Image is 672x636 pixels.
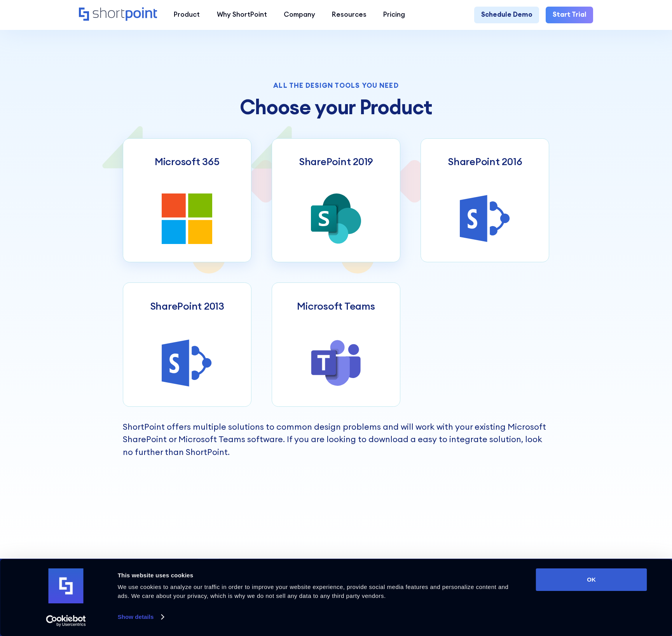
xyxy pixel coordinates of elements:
div: This website uses cookies [118,571,518,580]
img: logo [49,568,84,603]
a: Start Trial [546,7,593,23]
span: We use cookies to analyze our traffic in order to improve your website experience, provide social... [118,584,509,599]
div: All the design tools you need [123,82,550,89]
div: Company [284,10,315,20]
h3: SharePoint 2019 [299,155,373,167]
a: SharePoint 2019 [272,138,400,263]
h3: Microsoft Teams [297,300,375,312]
a: Pricing [375,7,414,23]
h2: Choose your Product [123,96,550,118]
div: Pricing [383,10,405,20]
a: Product [166,7,208,23]
h3: SharePoint 2013 [150,300,224,312]
h3: SharePoint 2016 [448,155,522,167]
a: Resources [323,7,375,23]
a: Home [79,7,157,22]
div: Resources [332,10,367,20]
a: Microsoft Teams [272,282,400,407]
p: ShortPoint offers multiple solutions to common design problems and will work with your existing M... [123,420,550,458]
a: SharePoint 2013 [123,282,251,407]
a: Usercentrics Cookiebot - opens in a new window [32,615,100,627]
a: Show details [118,611,164,623]
h3: Microsoft 365 [155,155,220,167]
button: OK [536,568,647,591]
a: Schedule Demo [474,7,539,23]
a: Why ShortPoint [208,7,275,23]
div: Product [174,10,200,20]
a: Company [275,7,323,23]
div: Why ShortPoint [217,10,267,20]
a: SharePoint 2016 [421,138,549,263]
a: Microsoft 365 [123,138,251,263]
